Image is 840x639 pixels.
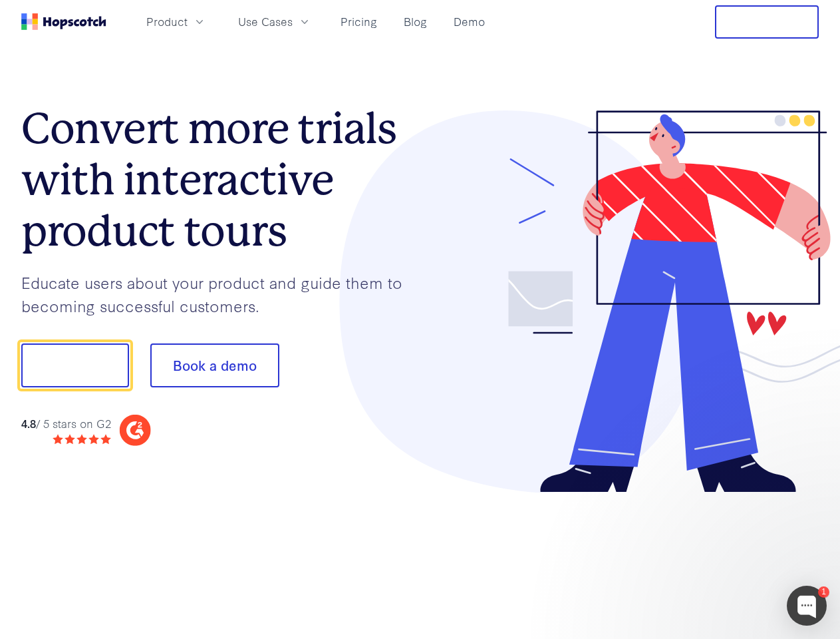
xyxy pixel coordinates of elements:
span: Use Cases [238,13,293,30]
button: Show me! [21,343,129,387]
div: / 5 stars on G2 [21,415,111,432]
p: Educate users about your product and guide them to becoming successful customers. [21,271,420,317]
h1: Convert more trials with interactive product tours [21,103,420,256]
a: Home [21,13,106,30]
strong: 4.8 [21,415,36,431]
button: Product [138,11,214,33]
div: 1 [818,586,829,598]
a: Blog [398,11,432,33]
a: Demo [448,11,490,33]
a: Pricing [335,11,382,33]
button: Use Cases [230,11,319,33]
button: Free Trial [715,5,819,39]
button: Book a demo [150,343,279,387]
span: Product [146,13,188,30]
